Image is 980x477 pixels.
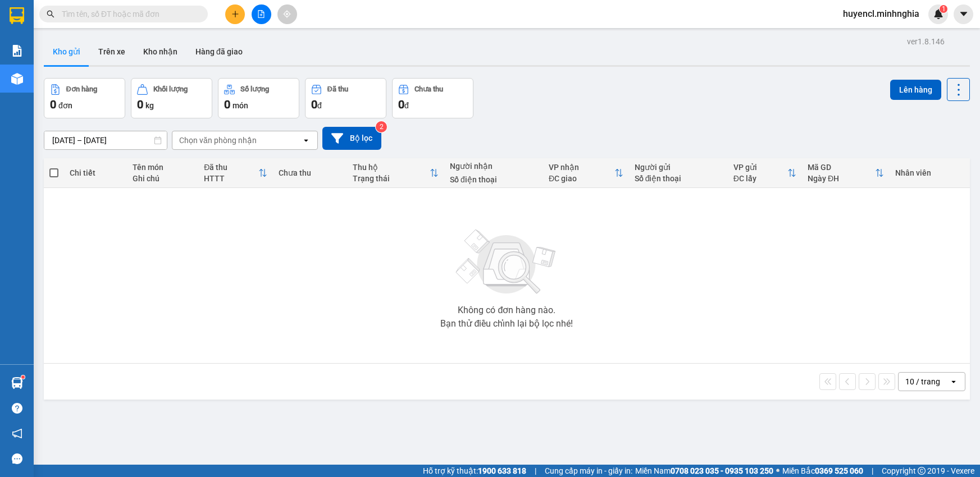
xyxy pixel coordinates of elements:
[954,4,973,24] button: caret-down
[186,38,252,65] button: Hàng đã giao
[728,158,802,188] th: Toggle SortBy
[204,163,258,172] div: Đã thu
[66,85,97,93] div: Đơn hàng
[802,158,890,188] th: Toggle SortBy
[11,45,23,57] img: solution-icon
[404,101,409,110] span: đ
[440,319,573,328] div: Bạn thử điều chỉnh lại bộ lọc nhé!
[133,174,193,183] div: Ghi chú
[198,158,273,188] th: Toggle SortBy
[317,101,322,110] span: đ
[283,10,291,18] span: aim
[423,465,526,477] span: Hỗ trợ kỹ thuật:
[907,35,945,48] div: ver 1.8.146
[179,135,257,146] div: Chọn văn phòng nhận
[233,101,248,110] span: món
[815,466,863,475] strong: 0369 525 060
[940,5,947,13] sup: 1
[10,7,24,24] img: logo-vxr
[933,9,943,19] img: icon-new-feature
[131,78,212,118] button: Khối lượng0kg
[62,8,194,20] input: Tìm tên, số ĐT hoặc mã đơn
[225,4,245,24] button: plus
[145,101,154,110] span: kg
[895,168,964,177] div: Nhân viên
[311,98,317,111] span: 0
[252,4,271,24] button: file-add
[808,174,875,183] div: Ngày ĐH
[305,78,386,118] button: Đã thu0đ
[153,85,188,93] div: Khối lượng
[890,80,941,100] button: Lên hàng
[808,163,875,172] div: Mã GD
[134,38,186,65] button: Kho nhận
[949,377,958,386] svg: open
[398,98,404,111] span: 0
[918,467,926,475] span: copyright
[353,174,430,183] div: Trạng thái
[450,175,537,184] div: Số điện thoại
[376,121,387,132] sup: 2
[327,85,348,93] div: Đã thu
[137,98,143,111] span: 0
[11,73,23,85] img: warehouse-icon
[11,377,23,389] img: warehouse-icon
[535,465,536,477] span: |
[392,78,473,118] button: Chưa thu0đ
[478,466,526,475] strong: 1900 633 818
[458,306,555,315] div: Không có đơn hàng nào.
[47,10,54,18] span: search
[12,428,22,439] span: notification
[347,158,444,188] th: Toggle SortBy
[58,101,72,110] span: đơn
[905,376,940,387] div: 10 / trang
[872,465,873,477] span: |
[12,453,22,464] span: message
[450,162,537,171] div: Người nhận
[50,98,56,111] span: 0
[302,136,311,145] svg: open
[44,38,89,65] button: Kho gửi
[414,85,443,93] div: Chưa thu
[89,38,134,65] button: Trên xe
[279,168,341,177] div: Chưa thu
[44,131,167,149] input: Select a date range.
[224,98,230,111] span: 0
[671,466,773,475] strong: 0708 023 035 - 0935 103 250
[322,127,381,150] button: Bộ lọc
[782,465,863,477] span: Miền Bắc
[133,163,193,172] div: Tên món
[231,10,239,18] span: plus
[635,174,722,183] div: Số điện thoại
[776,469,780,473] span: ⚪️
[941,5,945,13] span: 1
[733,174,787,183] div: ĐC lấy
[12,403,22,414] span: question-circle
[635,465,773,477] span: Miền Nam
[44,78,125,118] button: Đơn hàng0đơn
[277,4,297,24] button: aim
[353,163,430,172] div: Thu hộ
[204,174,258,183] div: HTTT
[70,168,121,177] div: Chi tiết
[834,7,928,21] span: huyencl.minhnghia
[545,465,632,477] span: Cung cấp máy in - giấy in:
[635,163,722,172] div: Người gửi
[543,158,629,188] th: Toggle SortBy
[21,375,25,379] sup: 1
[257,10,265,18] span: file-add
[549,174,614,183] div: ĐC giao
[733,163,787,172] div: VP gửi
[959,9,969,19] span: caret-down
[450,223,563,301] img: svg+xml;base64,PHN2ZyBjbGFzcz0ibGlzdC1wbHVnX19zdmciIHhtbG5zPSJodHRwOi8vd3d3LnczLm9yZy8yMDAwL3N2Zy...
[240,85,269,93] div: Số lượng
[549,163,614,172] div: VP nhận
[218,78,299,118] button: Số lượng0món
